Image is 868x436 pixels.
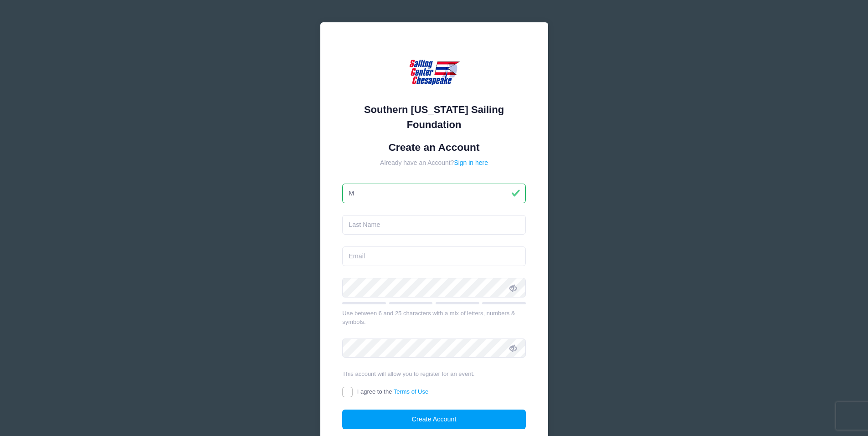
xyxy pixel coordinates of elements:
[357,388,428,395] span: I agree to the
[454,159,488,166] a: Sign in here
[342,410,526,429] button: Create Account
[342,158,526,168] div: Already have an Account?
[342,246,526,266] input: Email
[394,388,429,395] a: Terms of Use
[342,215,526,235] input: Last Name
[342,141,526,154] h1: Create an Account
[342,102,526,132] div: Southern [US_STATE] Sailing Foundation
[342,309,526,327] div: Use between 6 and 25 characters with a mix of letters, numbers & symbols.
[342,184,526,203] input: First Name
[407,45,462,99] img: Southern Maryland Sailing Foundation
[342,369,526,379] div: This account will allow you to register for an event.
[342,387,353,397] input: I agree to theTerms of Use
